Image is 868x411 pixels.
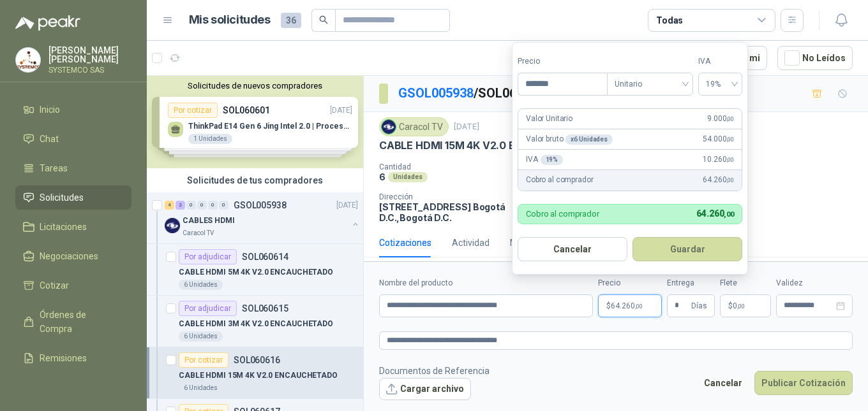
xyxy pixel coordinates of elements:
[526,113,572,125] p: Valor Unitario
[179,280,223,290] div: 6 Unidades
[691,295,707,317] span: Días
[147,296,363,347] a: Por adjudicarSOL060615CABLE HDMI 3M 4K V2.0 ENCAUCHETADO6 Unidades
[379,277,593,289] label: Nombre del producto
[147,244,363,296] a: Por adjudicarSOL060614CABLE HDMI 5M 4K V2.0 ENCAUCHETADO6 Unidades
[165,201,174,210] div: 4
[720,277,771,289] label: Flete
[152,81,358,90] button: Solicitudes de nuevos compradores
[15,375,131,400] a: Configuración
[179,318,333,330] p: CABLE HDMI 3M 4K V2.0 ENCAUCHETADO
[147,168,363,192] div: Solicitudes de tus compradores
[703,174,734,186] span: 64.260
[703,133,734,145] span: 54.000
[667,277,715,289] label: Entrega
[382,120,396,134] img: Company Logo
[388,172,428,182] div: Unidades
[707,113,734,125] span: 9.000
[398,85,474,101] a: GSOL005938
[611,302,643,310] span: 64.260
[40,191,84,205] span: Solicitudes
[179,383,223,393] div: 6 Unidades
[189,11,271,29] h1: Mis solicitudes
[656,13,683,27] div: Todas
[15,15,80,31] img: Logo peakr
[242,252,288,261] p: SOL060614
[15,244,131,268] a: Negociaciones
[179,266,333,278] p: CABLE HDMI 5M 4K V2.0 ENCAUCHETADO
[40,132,59,146] span: Chat
[234,356,280,364] p: SOL060616
[598,277,662,289] label: Precio
[40,103,60,117] span: Inicio
[379,364,490,378] p: Documentos de Referencia
[635,303,643,310] span: ,00
[40,278,69,292] span: Cotizar
[40,308,119,336] span: Órdenes de Compra
[379,117,449,136] div: Caracol TV
[697,371,749,395] button: Cancelar
[183,215,235,227] p: CABLES HDMI
[726,177,734,184] span: ,00
[15,185,131,210] a: Solicitudes
[510,236,549,250] div: Mensajes
[454,121,479,133] p: [DATE]
[179,370,338,382] p: CABLE HDMI 15M 4K V2.0 ENCAUCHETADO
[726,115,734,122] span: ,00
[179,249,237,264] div: Por adjudicar
[176,201,185,210] div: 2
[379,378,471,401] button: Cargar archivo
[379,171,385,182] p: 6
[15,346,131,370] a: Remisiones
[615,75,685,94] span: Unitario
[40,161,68,175] span: Tareas
[49,66,131,74] p: SYSTEMCO SAS
[15,97,131,122] a: Inicio
[696,208,734,219] span: 64.260
[724,210,734,219] span: ,00
[526,174,593,186] p: Cobro al comprador
[737,303,745,310] span: ,00
[186,201,196,210] div: 0
[518,55,607,68] label: Precio
[703,154,734,166] span: 10.260
[165,218,180,233] img: Company Logo
[398,83,546,103] p: / SOL060616
[720,294,771,317] p: $ 0,00
[518,237,627,261] button: Cancelar
[281,13,301,28] span: 36
[379,192,518,201] p: Dirección
[776,277,853,289] label: Validez
[541,155,564,165] div: 19 %
[379,139,596,152] p: CABLE HDMI 15M 4K V2.0 ENCAUCHETADO
[754,371,853,395] button: Publicar Cotización
[379,236,431,250] div: Cotizaciones
[49,46,131,64] p: [PERSON_NAME] [PERSON_NAME]
[526,133,613,145] p: Valor bruto
[15,127,131,151] a: Chat
[565,134,613,145] div: x 6 Unidades
[16,48,40,72] img: Company Logo
[733,302,745,310] span: 0
[728,302,733,310] span: $
[40,249,98,263] span: Negociaciones
[165,198,361,238] a: 4 2 0 0 0 0 GSOL005938[DATE] Company LogoCABLES HDMICaracol TV
[452,236,490,250] div: Actividad
[208,201,218,210] div: 0
[526,154,563,166] p: IVA
[219,201,228,210] div: 0
[15,303,131,341] a: Órdenes de Compra
[197,201,207,210] div: 0
[379,162,545,171] p: Cantidad
[183,228,214,238] p: Caracol TV
[179,301,237,316] div: Por adjudicar
[726,136,734,143] span: ,00
[179,352,228,368] div: Por cotizar
[147,347,363,399] a: Por cotizarSOL060616CABLE HDMI 15M 4K V2.0 ENCAUCHETADO6 Unidades
[706,75,735,94] span: 19%
[40,220,87,234] span: Licitaciones
[698,55,742,68] label: IVA
[379,201,518,223] p: [STREET_ADDRESS] Bogotá D.C. , Bogotá D.C.
[147,76,363,168] div: Solicitudes de nuevos compradoresPor cotizarSOL060601[DATE] ThinkPad E14 Gen 6 Jing Intel 2.0 | P...
[40,351,87,365] span: Remisiones
[242,304,288,313] p: SOL060615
